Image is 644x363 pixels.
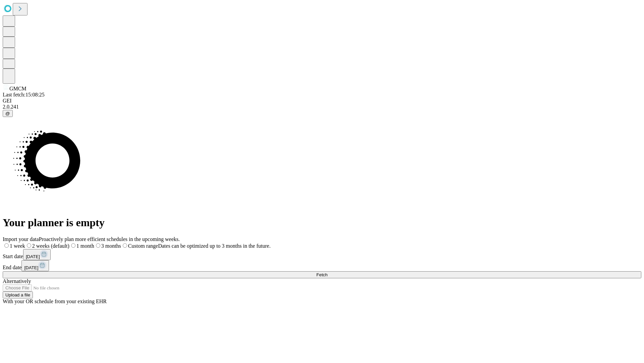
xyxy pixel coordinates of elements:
[3,260,641,271] div: End date
[39,236,180,242] span: Proactively plan more efficient schedules in the upcoming weeks.
[3,92,45,97] span: Last fetch: 15:08:25
[3,249,641,260] div: Start date
[3,98,641,104] div: GEI
[3,278,31,284] span: Alternatively
[9,86,26,91] span: GMCM
[3,271,641,278] button: Fetch
[4,243,9,248] input: 1 week
[32,243,69,249] span: 2 weeks (default)
[3,110,13,117] button: @
[26,254,40,259] span: [DATE]
[76,243,94,249] span: 1 month
[96,243,100,248] input: 3 months
[10,243,25,249] span: 1 week
[24,265,38,270] span: [DATE]
[27,243,31,248] input: 2 weeks (default)
[3,216,641,229] h1: Your planner is empty
[128,243,158,249] span: Custom range
[23,249,51,260] button: [DATE]
[316,272,327,277] span: Fetch
[21,260,49,271] button: [DATE]
[3,236,39,242] span: Import your data
[3,298,107,304] span: With your OR schedule from your existing EHR
[3,291,33,298] button: Upload a file
[5,111,10,116] span: @
[158,243,270,249] span: Dates can be optimized up to 3 months in the future.
[3,104,641,110] div: 2.0.241
[101,243,121,249] span: 3 months
[123,243,127,248] input: Custom rangeDates can be optimized up to 3 months in the future.
[71,243,75,248] input: 1 month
